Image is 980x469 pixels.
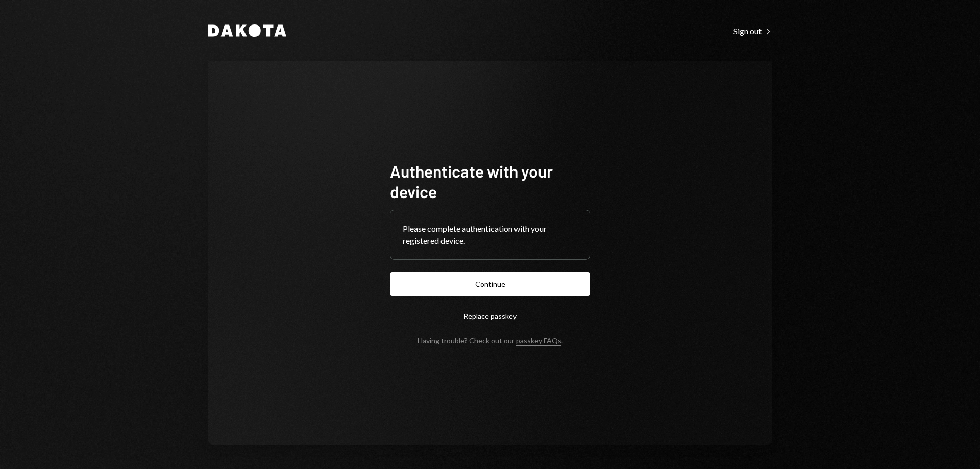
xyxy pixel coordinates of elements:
[516,336,561,346] a: passkey FAQs
[390,272,590,296] button: Continue
[390,304,590,328] button: Replace passkey
[390,161,590,202] h1: Authenticate with your device
[733,25,772,36] a: Sign out
[403,223,577,247] div: Please complete authentication with your registered device.
[733,26,772,36] div: Sign out
[418,336,563,345] div: Having trouble? Check out our .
